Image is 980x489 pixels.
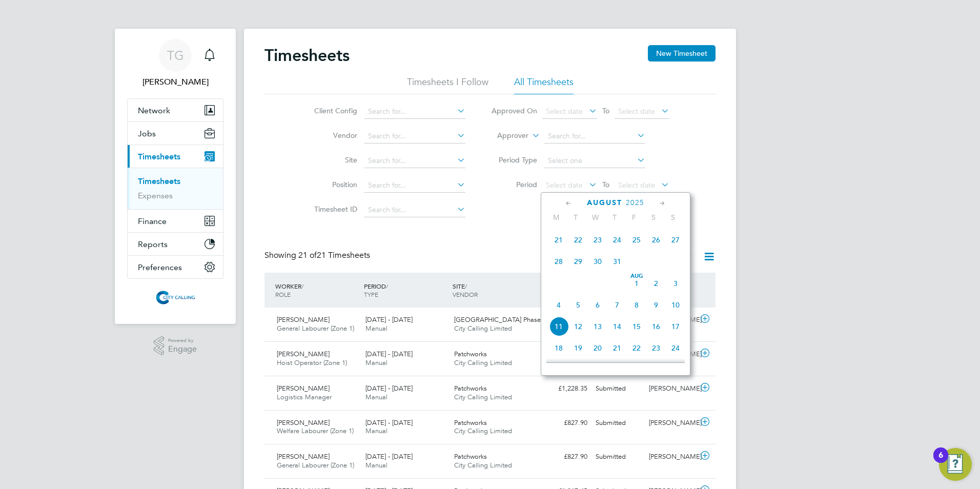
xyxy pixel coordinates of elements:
[568,317,588,336] span: 12
[277,324,354,333] span: General Labourer (Zone 1)
[311,106,357,115] label: Client Config
[154,336,197,356] a: Powered byEngage
[153,289,197,305] img: citycalling-logo-retina.png
[364,105,465,119] input: Search for...
[634,252,693,262] label: Submitted
[588,317,607,336] span: 13
[549,230,568,250] span: 21
[128,210,223,232] button: Finance
[277,452,330,461] span: [PERSON_NAME]
[544,154,645,168] input: Select one
[277,426,354,435] span: Welfare Labourer (Zone 1)
[646,274,666,293] span: 2
[128,145,223,168] button: Timesheets
[264,45,350,66] h2: Timesheets
[273,277,361,303] div: WORKER
[627,230,646,250] span: 25
[277,461,354,470] span: General Labourer (Zone 1)
[465,282,467,290] span: /
[364,129,465,144] input: Search for...
[491,155,537,165] label: Period Type
[627,317,646,336] span: 15
[454,393,512,401] span: City Calling Limited
[365,384,413,393] span: [DATE] - [DATE]
[491,180,537,189] label: Period
[138,152,180,161] span: Timesheets
[627,274,646,293] span: 1
[364,178,465,193] input: Search for...
[605,213,624,222] span: T
[588,252,607,271] span: 30
[599,178,612,191] span: To
[549,317,568,336] span: 11
[591,380,645,397] div: Submitted
[277,358,347,367] span: Hoist Operator (Zone 1)
[115,29,236,324] nav: Main navigation
[588,295,607,315] span: 6
[454,461,512,470] span: City Calling Limited
[364,154,465,168] input: Search for...
[365,452,413,461] span: [DATE] - [DATE]
[644,213,663,222] span: S
[365,350,413,358] span: [DATE] - [DATE]
[386,282,388,290] span: /
[587,198,622,207] span: August
[454,426,512,435] span: City Calling Limited
[588,338,607,358] span: 20
[365,426,387,435] span: Manual
[585,213,605,222] span: W
[568,295,588,315] span: 5
[138,176,180,186] a: Timesheets
[128,256,223,278] button: Preferences
[138,129,156,138] span: Jobs
[666,274,685,293] span: 3
[568,338,588,358] span: 19
[607,230,627,250] span: 24
[167,49,184,62] span: TG
[365,315,413,324] span: [DATE] - [DATE]
[607,252,627,271] span: 31
[454,418,487,427] span: Patchworks
[591,449,645,465] div: Submitted
[591,415,645,432] div: Submitted
[365,418,413,427] span: [DATE] - [DATE]
[453,290,478,298] span: VENDOR
[364,290,378,298] span: TYPE
[627,274,646,279] span: Aug
[311,180,357,189] label: Position
[666,295,685,315] span: 10
[546,107,583,116] span: Select date
[627,338,646,358] span: 22
[138,216,167,226] span: Finance
[127,289,223,305] a: Go to home page
[275,290,291,298] span: ROLE
[645,449,698,465] div: [PERSON_NAME]
[264,250,372,261] div: Showing
[666,317,685,336] span: 17
[128,168,223,209] div: Timesheets
[549,252,568,271] span: 28
[491,106,537,115] label: Approved On
[364,203,465,217] input: Search for...
[646,230,666,250] span: 26
[454,452,487,461] span: Patchworks
[538,415,591,432] div: £827.90
[128,122,223,145] button: Jobs
[454,324,512,333] span: City Calling Limited
[663,213,683,222] span: S
[127,39,223,88] a: TG[PERSON_NAME]
[568,230,588,250] span: 22
[311,205,357,214] label: Timesheet ID
[365,358,387,367] span: Manual
[599,104,612,117] span: To
[454,358,512,367] span: City Calling Limited
[549,295,568,315] span: 4
[298,250,317,260] span: 21 of
[138,106,170,115] span: Network
[538,449,591,465] div: £827.90
[648,45,716,62] button: New Timesheet
[277,418,330,427] span: [PERSON_NAME]
[646,317,666,336] span: 16
[128,233,223,255] button: Reports
[277,393,332,401] span: Logistics Manager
